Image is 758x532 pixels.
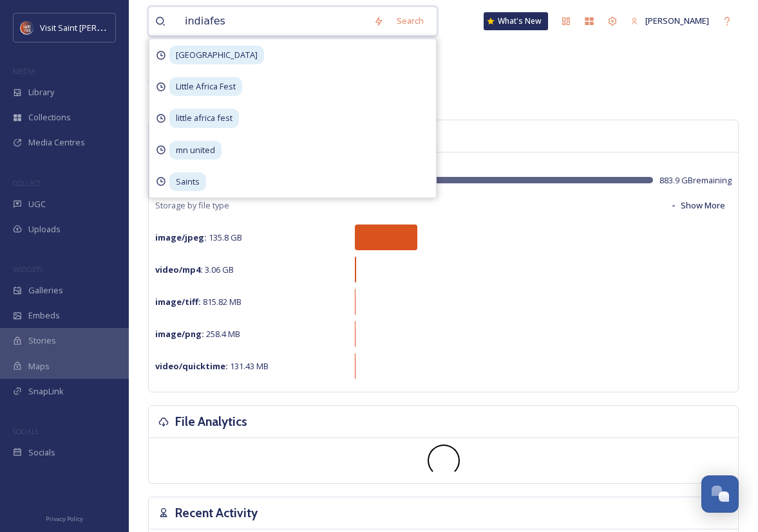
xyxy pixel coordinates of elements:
[21,21,33,34] img: Visit%20Saint%20Paul%20Updated%20Profile%20Image.jpg
[155,360,228,372] strong: video/quicktime :
[659,174,732,187] span: 883.9 GB remaining
[169,172,206,191] span: Saints
[28,284,63,297] span: Galleries
[155,264,234,275] span: 3.06 GB
[169,77,242,96] span: Little Africa Fest
[175,412,247,431] h3: File Analytics
[28,335,56,347] span: Stories
[46,510,83,526] a: Privacy Policy
[663,193,732,218] button: Show More
[178,7,367,35] input: Search your library
[28,309,60,322] span: Embeds
[28,385,64,398] span: SnapLink
[624,8,715,33] a: [PERSON_NAME]
[169,141,222,160] span: mn united
[155,328,240,340] span: 258.4 MB
[13,427,39,436] span: SOCIALS
[28,360,50,372] span: Maps
[175,504,258,522] h3: Recent Activity
[28,446,55,459] span: Socials
[645,15,709,26] span: [PERSON_NAME]
[28,136,85,149] span: Media Centres
[28,198,46,210] span: UGC
[169,109,239,127] span: little africa fest
[155,264,203,275] strong: video/mp4 :
[46,515,83,523] span: Privacy Policy
[155,296,242,307] span: 815.82 MB
[484,12,548,30] a: What's New
[155,360,269,372] span: 131.43 MB
[40,21,143,33] span: Visit Saint [PERSON_NAME]
[155,232,207,243] strong: image/jpeg :
[13,178,41,188] span: COLLECT
[155,328,204,340] strong: image/png :
[28,86,54,98] span: Library
[155,296,201,307] strong: image/tiff :
[155,199,229,212] span: Storage by file type
[28,111,71,124] span: Collections
[13,66,35,76] span: MEDIA
[701,475,739,513] button: Open Chat
[169,46,264,64] span: [GEOGRAPHIC_DATA]
[13,264,43,274] span: WIDGETS
[390,8,430,33] div: Search
[28,223,61,235] span: Uploads
[155,232,242,243] span: 135.8 GB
